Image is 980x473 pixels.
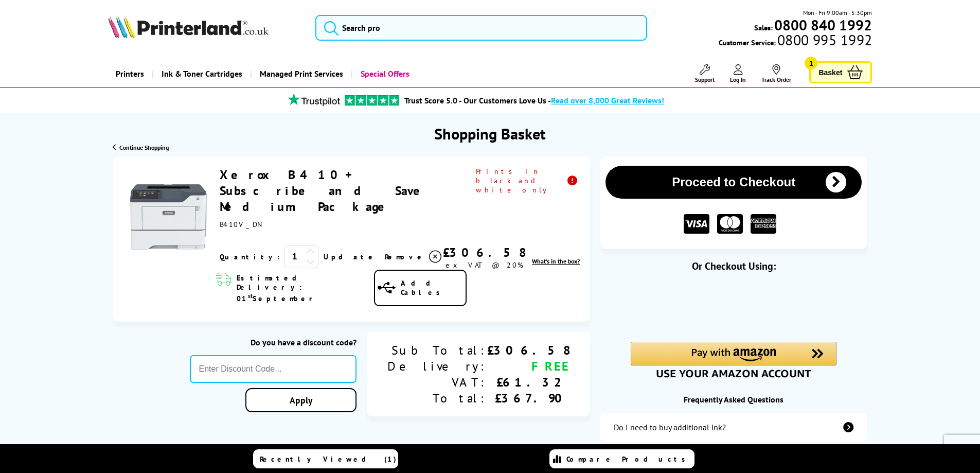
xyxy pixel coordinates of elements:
[730,76,746,83] span: Log In
[108,15,303,40] a: Printerland Logo
[631,342,836,378] div: Amazon Pay - Use your Amazon account
[237,273,364,303] span: Estimated Delivery: 01 September
[605,166,862,199] button: Proceed to Checkout
[324,252,377,261] a: Update
[245,388,357,412] a: Apply
[684,214,709,234] img: VISA
[385,249,443,265] a: Delete item from your basket
[566,454,691,464] span: Compare Products
[130,179,207,256] img: Xerox B410
[600,259,867,273] div: Or Checkout Using:
[631,289,836,312] iframe: PayPal
[761,64,791,83] a: Track Order
[818,65,842,79] span: Basket
[776,35,872,45] span: 0800 995 1992
[751,214,776,234] img: American Express
[220,252,280,261] span: Quantity:
[387,342,487,358] div: Sub Total:
[443,244,525,260] div: £306.58
[600,394,867,405] div: Frequently Asked Questions
[190,337,357,347] div: Do you have a discount code?
[803,8,872,17] span: Mon - Fri 9:00am - 5:30pm
[108,61,152,87] a: Printers
[434,124,546,144] h1: Shopping Basket
[387,374,487,390] div: VAT:
[719,35,872,47] span: Customer Service:
[250,61,351,87] a: Managed Print Services
[614,422,726,432] div: Do I need to buy additional ink?
[446,260,523,270] span: ex VAT @ 20%
[190,355,357,383] input: Enter Discount Code...
[754,23,773,32] span: Sales:
[549,449,694,468] a: Compare Products
[805,57,817,69] span: 1
[401,278,466,297] span: Add Cables
[487,342,569,358] div: £306.58
[695,64,715,83] a: Support
[551,95,664,106] span: Read over 8,000 Great Reviews!
[345,95,399,106] img: trustpilot rating
[108,15,269,38] img: Printerland Logo
[487,374,569,390] div: £61.32
[387,390,487,406] div: Total:
[113,144,169,151] a: Continue Shopping
[404,95,664,106] a: Trust Score 5.0 - Our Customers Love Us -Read over 8,000 Great Reviews!
[119,144,169,151] span: Continue Shopping
[532,257,580,265] a: lnk_inthebox
[717,214,743,234] img: MASTER CARD
[152,61,250,87] a: Ink & Toner Cartridges
[162,61,242,87] span: Ink & Toner Cartridges
[476,167,580,195] span: Prints in black and white only
[487,390,569,406] div: £367.90
[773,20,872,30] a: 0800 840 1992
[695,76,715,83] span: Support
[220,220,260,229] span: B410V_DN
[774,15,872,34] b: 0800 840 1992
[220,167,431,215] span: + Subscribe and Save Medium Package
[253,449,398,468] a: Recently Viewed (1)
[532,257,580,265] span: What's in the box?
[730,64,746,83] a: Log In
[487,358,569,374] div: FREE
[809,61,872,83] a: Basket 1
[351,61,417,87] a: Special Offers
[387,358,487,374] div: Delivery:
[600,413,867,442] a: additional-ink
[260,454,397,464] span: Recently Viewed (1)
[248,292,253,300] sup: st
[220,167,431,215] a: Xerox B410+ Subscribe and Save Medium Package
[315,15,647,41] input: Search pro
[385,252,425,261] span: Remove
[283,93,345,106] img: trustpilot rating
